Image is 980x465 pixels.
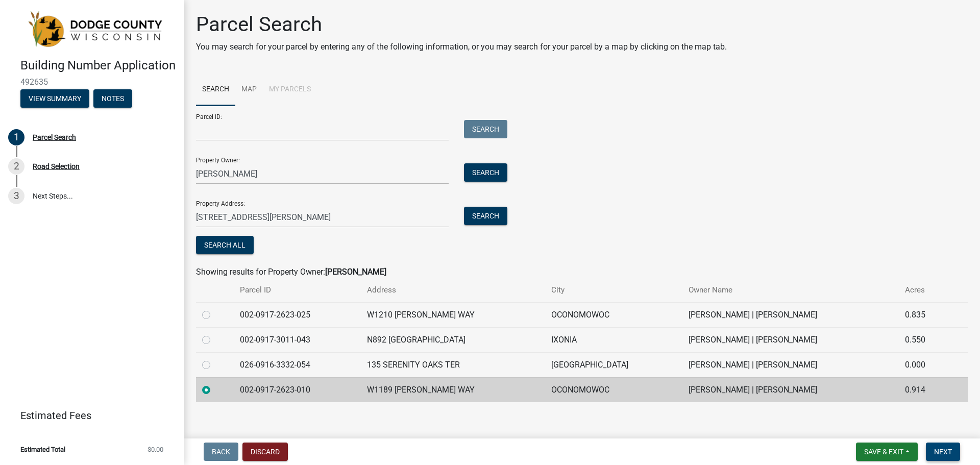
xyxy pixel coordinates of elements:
h1: Parcel Search [196,12,727,37]
td: [PERSON_NAME] | [PERSON_NAME] [682,352,899,377]
a: Map [235,74,263,106]
th: Acres [899,278,949,302]
button: Search All [196,236,254,254]
a: Search [196,74,235,106]
div: Showing results for Property Owner: [196,266,968,278]
th: City [545,278,682,302]
div: Road Selection [33,163,80,170]
span: Next [934,448,952,456]
h4: Building Number Application [20,58,176,73]
wm-modal-confirm: Notes [93,95,132,103]
th: Owner Name [682,278,899,302]
wm-modal-confirm: Summary [20,95,89,103]
td: IXONIA [545,327,682,352]
div: 2 [8,158,24,175]
td: 026-0916-3332-054 [234,352,361,377]
td: [PERSON_NAME] | [PERSON_NAME] [682,327,899,352]
td: 135 SERENITY OAKS TER [361,352,545,377]
span: Estimated Total [20,446,65,453]
button: Discard [242,443,288,461]
button: Next [926,443,960,461]
p: You may search for your parcel by entering any of the following information, or you may search fo... [196,41,727,53]
td: 0.000 [899,352,949,377]
td: [PERSON_NAME] | [PERSON_NAME] [682,302,899,327]
td: 002-0917-2623-025 [234,302,361,327]
a: Estimated Fees [8,405,167,426]
th: Parcel ID [234,278,361,302]
td: 002-0917-3011-043 [234,327,361,352]
td: 0.914 [899,377,949,402]
td: W1210 [PERSON_NAME] WAY [361,302,545,327]
button: Back [204,443,238,461]
td: OCONOMOWOC [545,302,682,327]
span: Back [212,448,230,456]
td: W1189 [PERSON_NAME] WAY [361,377,545,402]
button: Search [464,207,507,225]
span: Save & Exit [864,448,903,456]
div: 1 [8,129,24,145]
td: 0.835 [899,302,949,327]
th: Address [361,278,545,302]
td: N892 [GEOGRAPHIC_DATA] [361,327,545,352]
span: 492635 [20,77,163,87]
td: 002-0917-2623-010 [234,377,361,402]
button: Save & Exit [856,443,918,461]
td: [GEOGRAPHIC_DATA] [545,352,682,377]
button: Search [464,120,507,138]
span: $0.00 [148,446,163,453]
div: Parcel Search [33,134,76,141]
td: OCONOMOWOC [545,377,682,402]
button: View Summary [20,89,89,108]
button: Notes [93,89,132,108]
td: [PERSON_NAME] | [PERSON_NAME] [682,377,899,402]
td: 0.550 [899,327,949,352]
img: Dodge County, Wisconsin [20,11,167,47]
div: 3 [8,188,24,204]
button: Search [464,163,507,182]
strong: [PERSON_NAME] [325,267,386,277]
